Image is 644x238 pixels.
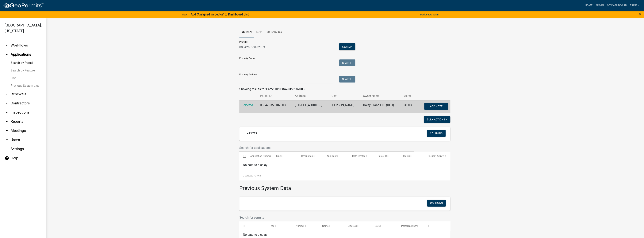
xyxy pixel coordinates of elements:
i: arrow_drop_down [5,119,9,124]
datatable-header-cell: Parcel Number [398,221,424,231]
a: My Parcels [264,26,284,38]
datatable-header-cell: Name [318,221,345,231]
datatable-header-cell: Description [297,152,323,161]
datatable-header-cell: Type [266,221,292,231]
a: erins [628,2,641,9]
button: Columns [427,130,446,137]
button: Search [339,76,355,83]
div: 0 total [239,171,450,180]
i: arrow_drop_up [5,52,9,57]
td: 088426353182003 [258,100,293,113]
span: Parcel ID [378,155,387,157]
datatable-header-cell: Current Activity [425,152,450,161]
span: Application Number [250,155,271,157]
datatable-header-cell: Address [345,221,371,231]
th: Address [293,91,329,100]
td: 31.030 [402,100,418,113]
datatable-header-cell: Date Created [348,152,374,161]
td: [STREET_ADDRESS] [293,100,329,113]
span: × [639,11,641,16]
span: Parcel Number [401,225,417,227]
td: Daisy Brand LLC (DED) [361,100,402,113]
i: arrow_drop_down [5,147,9,151]
span: Current Activity [428,155,444,157]
a: Admin [594,2,605,9]
button: Don't show again [419,11,440,18]
input: Search for applications [239,144,414,152]
strong: 088426353182003 [279,87,305,91]
div: Showing results for Parcel ID: [239,87,450,91]
th: Acres [402,91,418,100]
span: Status [403,155,410,157]
button: Search [339,43,355,50]
button: Add Note [424,103,448,110]
span: Name [322,225,328,227]
a: Selected [242,103,253,107]
a: Search [239,26,254,38]
td: [PERSON_NAME] [329,100,361,113]
datatable-header-cell: Select [239,152,247,161]
a: + Filter [244,130,260,137]
a: My Dashboard [605,2,628,9]
i: arrow_drop_down [5,128,9,133]
i: arrow_drop_down [5,92,9,96]
button: Search [339,59,355,66]
i: arrow_drop_down [5,138,9,142]
i: help [5,156,9,160]
span: Applicant [327,155,336,157]
span: Description [301,155,313,157]
span: 0 selected / [243,174,255,177]
span: Type [269,225,274,227]
span: Number [296,225,304,227]
span: Type [276,155,281,157]
datatable-header-cell: Type [272,152,297,161]
i: arrow_drop_down [5,101,9,106]
datatable-header-cell: Date [371,221,398,231]
th: City [329,91,361,100]
input: Search for permits [239,214,414,221]
datatable-header-cell: Applicant [323,152,348,161]
span: Add Note [430,105,442,108]
datatable-header-cell: Parcel ID [374,152,399,161]
th: Parcel ID [258,91,293,100]
h3: Previous System Data [239,180,450,192]
a: Home [583,2,594,9]
datatable-header-cell: Number [292,221,319,231]
datatable-header-cell: Status [399,152,425,161]
span: Date [375,225,380,227]
button: Close [639,11,641,16]
a: View [180,11,188,18]
strong: Add "Assigned Inspector" to Dashboard List! [191,13,249,16]
datatable-header-cell: Application Number [247,152,272,161]
button: Bulk Actions [424,116,450,123]
button: Columns [427,200,446,207]
div: No data to display [239,161,450,171]
th: Owner Name [361,91,402,100]
span: Address [348,225,357,227]
i: arrow_drop_down [5,110,9,115]
i: arrow_drop_down [5,43,9,48]
span: Date Created [352,155,365,157]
